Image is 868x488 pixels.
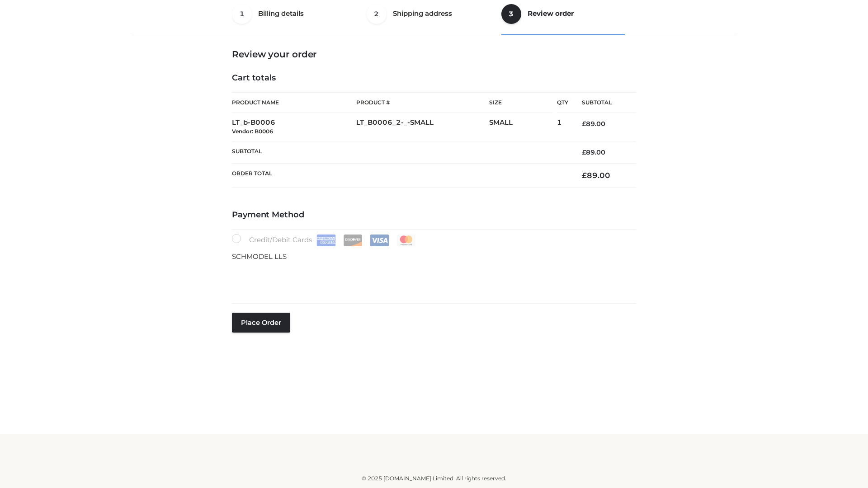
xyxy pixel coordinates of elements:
[232,141,568,163] th: Subtotal
[582,120,586,128] span: £
[232,234,417,246] label: Credit/Debit Cards
[343,235,363,246] img: Discover
[582,120,605,128] bdi: 89.00
[582,171,587,180] span: £
[356,92,489,113] th: Product #
[557,92,568,113] th: Qty
[232,73,636,83] h4: Cart totals
[232,49,636,60] h3: Review your order
[557,113,568,141] td: 1
[232,251,636,263] p: SCHMODEL LLS
[489,113,557,141] td: SMALL
[582,148,586,156] span: £
[232,210,636,220] h4: Payment Method
[316,235,336,246] img: Amex
[396,235,416,246] img: Mastercard
[232,313,290,333] button: Place order
[568,93,636,113] th: Subtotal
[489,93,552,113] th: Size
[356,113,489,141] td: LT_B0006_2-_-SMALL
[232,128,273,135] small: Vendor: B0006
[232,113,356,141] td: LT_b-B0006
[582,171,610,180] bdi: 89.00
[370,235,389,246] img: Visa
[134,474,734,483] div: © 2025 [DOMAIN_NAME] Limited. All rights reserved.
[230,260,634,293] iframe: Secure payment input frame
[232,164,568,188] th: Order Total
[232,92,356,113] th: Product Name
[582,148,605,156] bdi: 89.00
